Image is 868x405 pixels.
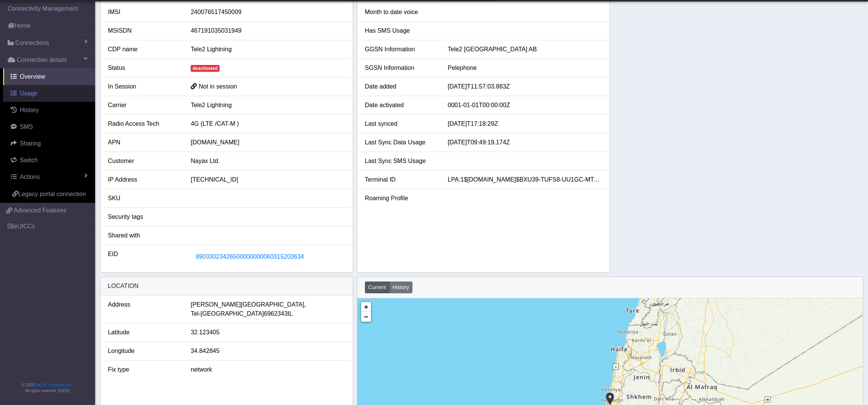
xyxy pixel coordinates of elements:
[185,157,351,166] div: Nayax Ltd.
[359,157,442,166] div: Last Sync SMS Usage
[442,82,608,91] div: [DATE]T11:57:03.883Z
[102,138,185,147] div: APN
[102,365,185,374] div: Fix type
[20,90,37,97] span: Usage
[102,212,185,221] div: Security tags
[191,300,241,309] span: [PERSON_NAME]
[20,123,33,130] span: SMS
[442,63,608,73] div: Pelephone
[102,63,185,73] div: Status
[199,83,237,90] span: Not in session
[102,346,185,356] div: Longitude
[359,175,442,184] div: Terminal ID
[359,63,442,73] div: SGSN Information
[34,383,72,387] a: Telit IoT Solutions, Inc.
[442,119,608,128] div: [DATE]T17:18:29Z
[359,26,442,35] div: Has SMS Usage
[359,8,442,17] div: Month to date voice
[14,206,67,215] span: Advanced Features
[361,302,371,312] a: Zoom in
[359,45,442,54] div: GGSN Information
[3,169,95,185] a: Actions
[442,175,608,184] div: LPA:1$[DOMAIN_NAME]$BXU39-TUFS8-UU1GC-MTA5A
[3,119,95,135] a: SMS
[191,65,220,72] span: deactivated
[102,194,185,203] div: SKU
[185,365,351,374] div: network
[185,45,351,54] div: Tele2 Lightning
[442,138,608,147] div: [DATE]T09:49:19.174Z
[359,194,442,203] div: Roaming Profile
[3,152,95,169] a: Switch
[20,140,41,147] span: Sharing
[102,101,185,110] div: Carrier
[288,309,293,318] span: IL
[365,282,390,293] button: Current
[196,253,304,260] span: 89033023426500000000060315203634
[442,101,608,110] div: 0001-01-01T00:00:00Z
[20,107,39,113] span: History
[359,119,442,128] div: Last synced
[361,312,371,322] a: Zoom out
[185,138,351,147] div: [DOMAIN_NAME]
[20,174,40,180] span: Actions
[20,157,38,163] span: Switch
[185,101,351,110] div: Tele2 Lightning
[102,157,185,166] div: Customer
[185,346,351,356] div: 34.842845
[185,119,351,128] div: 4G (LTE /CAT-M )
[359,82,442,91] div: Date added
[102,175,185,184] div: IP Address
[102,250,185,264] div: EID
[15,38,49,47] span: Connections
[191,309,264,318] span: Tel-[GEOGRAPHIC_DATA]
[102,82,185,91] div: In Session
[359,138,442,147] div: Last Sync Data Usage
[389,282,413,293] button: History
[185,175,351,184] div: [TECHNICAL_ID]
[359,101,442,110] div: Date activated
[100,277,353,296] div: LOCATION
[264,309,288,318] span: 6962343
[185,8,351,17] div: 240076517450009
[102,328,185,337] div: Latitude
[185,328,351,337] div: 32.123405
[102,26,185,35] div: MSISDN
[102,231,185,240] div: Shared with
[102,300,185,318] div: Address
[17,55,67,65] span: Connection details
[102,45,185,54] div: CDP name
[3,102,95,119] a: History
[18,191,86,197] span: Legacy portal connection
[442,45,608,54] div: Tele2 [GEOGRAPHIC_DATA] AB
[185,26,351,35] div: 467191035031949
[20,73,45,80] span: Overview
[3,135,95,152] a: Sharing
[241,300,306,309] span: [GEOGRAPHIC_DATA],
[191,250,309,264] button: 89033023426500000000060315203634
[102,8,185,17] div: IMSI
[102,119,185,128] div: Radio Access Tech
[3,68,95,85] a: Overview
[3,85,95,102] a: Usage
